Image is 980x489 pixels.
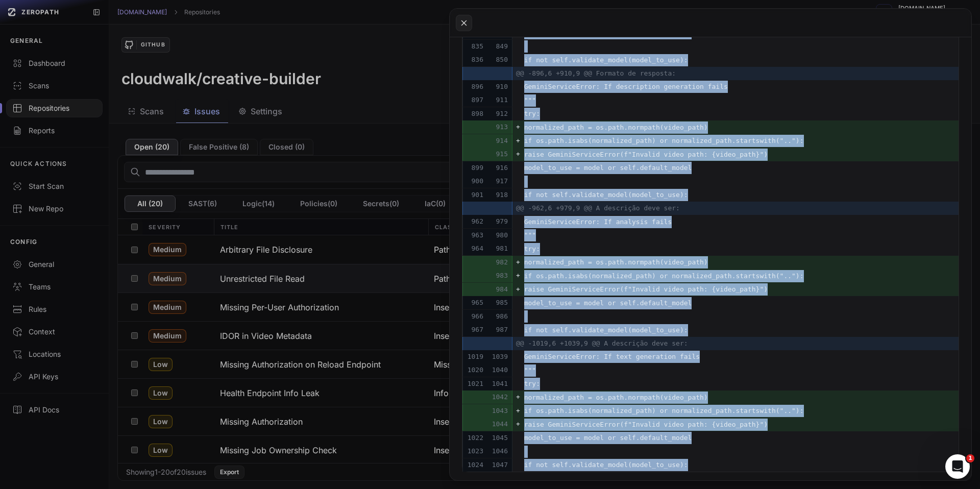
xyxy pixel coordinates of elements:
[524,419,807,431] span: raise GeminiServiceError(f"Invalid video path: {video_path}")
[488,418,511,430] div: 1044
[488,297,511,309] div: 985
[463,242,487,255] div: 964
[488,256,511,268] div: 982
[524,405,807,417] span: if os.path.isabs(normalized_path) or normalized_path.startswith(".."):
[524,378,807,390] span: try:
[516,137,520,144] span: +
[488,283,511,296] div: 984
[488,405,511,417] div: 1043
[463,297,487,309] div: 965
[524,270,807,282] span: if os.path.isabs(normalized_path) or normalized_path.startswith(".."):
[463,189,487,201] div: 901
[463,202,852,214] div: @@ -962,6 +979,9 @@ A descrição deve ser:
[516,272,520,279] span: +
[488,175,511,187] div: 917
[966,454,974,462] span: 1
[945,454,970,479] iframe: Intercom live chat
[516,393,520,401] span: +
[524,324,807,336] span: if not self.validate_model(model_to_use):
[488,135,511,147] div: 914
[524,189,807,201] span: if not self.validate_model(model_to_use):
[463,459,487,471] div: 1024
[463,445,487,457] div: 1023
[463,215,487,228] div: 962
[463,310,487,323] div: 966
[524,459,807,471] span: if not self.validate_model(model_to_use):
[463,364,487,376] div: 1020
[488,162,511,174] div: 916
[463,351,487,363] div: 1019
[524,256,807,268] span: normalized_path = os.path.normpath(video_path)
[524,432,807,444] span: model_to_use = model or self.default_model
[488,189,511,201] div: 918
[488,378,511,390] div: 1041
[463,324,487,336] div: 967
[524,216,807,228] span: GeminiServiceError: If analysis fails
[524,364,807,377] span: """
[524,229,807,241] span: """
[524,149,807,161] span: raise GeminiServiceError(f"Invalid video path: {video_path}")
[516,150,520,158] span: +
[488,324,511,336] div: 987
[463,162,487,174] div: 899
[524,392,807,404] span: normalized_path = os.path.normpath(video_path)
[488,459,511,471] div: 1047
[488,351,511,363] div: 1039
[524,121,807,134] span: normalized_path = os.path.normpath(video_path)
[516,420,520,428] span: +
[524,283,807,296] span: raise GeminiServiceError(f"Invalid video path: {video_path}")
[463,175,487,187] div: 900
[488,121,511,133] div: 913
[488,364,511,376] div: 1040
[524,297,807,309] span: model_to_use = model or self.default_model
[488,310,511,323] div: 986
[463,378,487,390] div: 1021
[516,258,520,266] span: +
[488,445,511,457] div: 1046
[463,337,852,350] div: @@ -1019,6 +1039,9 @@ A descrição deve ser:
[463,229,487,241] div: 963
[524,243,807,255] span: try:
[488,432,511,444] div: 1045
[488,391,511,403] div: 1042
[488,229,511,241] div: 980
[524,135,807,147] span: if os.path.isabs(normalized_path) or normalized_path.startswith(".."):
[516,285,520,293] span: +
[524,351,807,363] span: GeminiServiceError: If text generation fails
[516,123,520,131] span: +
[488,242,511,255] div: 981
[463,432,487,444] div: 1022
[516,407,520,414] span: +
[524,162,807,174] span: model_to_use = model or self.default_model
[488,148,511,160] div: 915
[488,215,511,228] div: 979
[488,270,511,282] div: 983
